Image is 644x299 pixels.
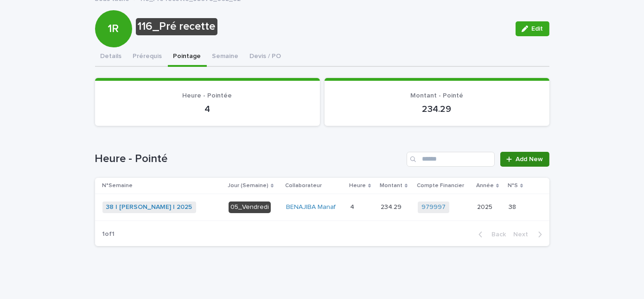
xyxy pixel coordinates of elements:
p: 38 [509,201,518,211]
button: Next [510,230,549,239]
span: Heure - Pointée [183,92,232,99]
button: Devis / PO [244,47,287,67]
div: 116_Pré recette [136,18,217,35]
a: 38 | [PERSON_NAME] | 2025 [106,203,192,211]
p: Collaborateur [285,181,322,191]
p: Compte Financier [417,181,464,191]
p: N°Semaine [102,181,133,191]
p: 1 of 1 [95,223,122,246]
button: Pointage [168,47,207,67]
p: 234.29 [381,201,403,211]
p: Jour (Semaine) [228,181,268,191]
a: Add New [500,152,549,167]
span: Next [514,231,534,238]
input: Search [407,152,495,167]
p: 4 [106,104,309,115]
a: BENAJIBA Manaf [286,203,336,211]
p: Heure [349,181,366,191]
tr: 38 | [PERSON_NAME] | 2025 05_VendrediBENAJIBA Manaf 44 234.29234.29 979997 20252025 3838 [95,194,549,221]
p: 234.29 [336,104,538,115]
button: Prérequis [128,47,168,67]
button: Semaine [207,47,244,67]
p: Année [476,181,494,191]
h1: Heure - Pointé [95,152,403,166]
p: Montant [380,181,402,191]
span: Add New [516,156,543,162]
span: Edit [532,26,543,32]
p: N°S [508,181,518,191]
span: Montant - Pointé [410,92,463,99]
p: 4 [350,201,356,211]
p: 2025 [477,201,494,211]
button: Details [95,47,128,67]
span: Back [486,231,506,238]
div: 05_Vendredi [229,201,271,213]
button: Edit [516,21,549,36]
a: 979997 [421,203,446,211]
button: Back [471,230,510,239]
